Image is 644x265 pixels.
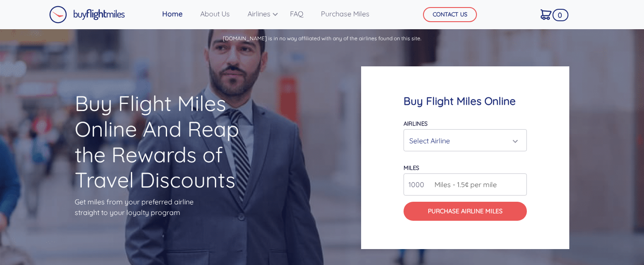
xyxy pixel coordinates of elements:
button: CONTACT US [423,7,477,22]
p: Get miles from your preferred airline straight to your loyalty program [75,196,248,218]
button: Purchase Airline Miles [404,202,527,221]
a: FAQ [286,5,307,23]
span: 0 [553,9,568,21]
a: 0 [537,5,555,23]
div: Select Airline [409,132,516,149]
label: Airlines [404,120,427,127]
span: Miles - 1.5¢ per mile [430,179,497,190]
label: miles [404,164,419,171]
a: About Us [197,5,233,23]
img: Buy Flight Miles Logo [49,6,125,23]
a: Buy Flight Miles Logo [49,4,125,26]
h4: Buy Flight Miles Online [404,95,527,108]
a: Purchase Miles [317,5,373,23]
a: Airlines [244,5,276,23]
h1: Buy Flight Miles Online And Reap the Rewards of Travel Discounts [75,91,248,192]
button: Select Airline [404,129,527,151]
img: Cart [541,9,552,20]
a: Home [159,5,186,23]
